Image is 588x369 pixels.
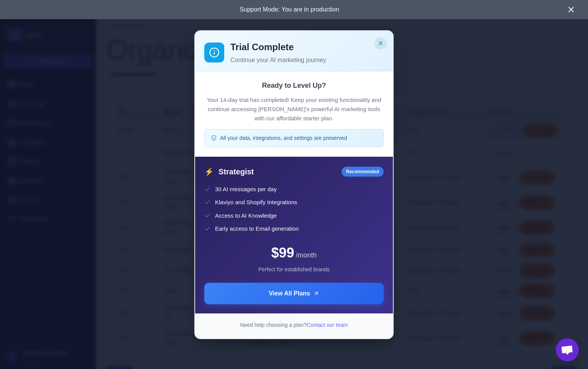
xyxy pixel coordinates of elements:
[269,289,310,298] span: View All Plans
[215,212,277,220] span: Access to AI Knowledge
[204,283,384,304] button: View All Plans
[374,37,387,49] button: Close
[296,250,317,261] span: /month
[204,95,384,123] p: Your 14-day trial has completed! Keep your existing functionality and continue accessing [PERSON_...
[230,40,384,54] h2: Trial Complete
[204,321,384,329] p: Need help choosing a plan?
[218,166,337,177] span: Strategist
[342,167,384,177] div: Recommended
[215,225,299,233] span: Early access to Email generation
[220,134,347,142] span: All your data, integrations, and settings are preserved
[204,266,384,274] div: Perfect for established brands
[271,243,294,263] span: $99
[307,322,348,328] a: Contact our team
[204,166,214,177] span: ⚡
[230,56,384,65] p: Continue your AI marketing journey
[556,338,579,361] div: Open chat
[215,198,297,207] span: Klaviyo and Shopify Integrations
[204,80,384,91] h3: Ready to Level Up?
[215,185,277,194] span: 30 AI messages per day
